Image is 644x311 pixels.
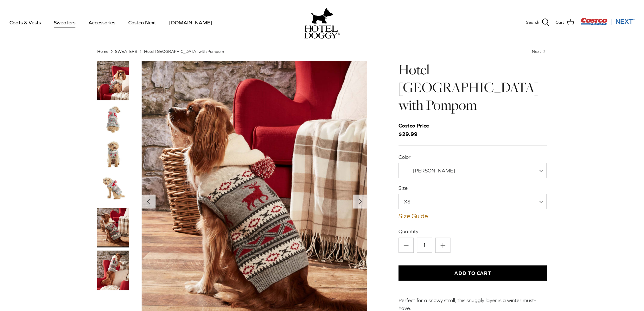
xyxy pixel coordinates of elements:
[353,195,367,208] button: Next
[532,49,547,53] a: Next
[304,25,340,39] img: hoteldoggycom
[163,12,218,33] a: [DOMAIN_NAME]
[115,49,137,53] a: SWEATERS
[142,195,156,208] button: Previous
[399,198,423,205] span: XS
[399,121,429,130] div: Costco Price
[399,61,547,114] h1: Hotel [GEOGRAPHIC_DATA] with Pompom
[123,12,162,33] a: Costco Next
[413,168,455,173] span: [PERSON_NAME]
[311,6,333,25] img: hoteldoggy.com
[417,238,432,253] input: Quantity
[526,19,539,26] span: Search
[399,212,547,220] a: Size Guide
[97,48,547,54] nav: Breadcrumbs
[399,194,547,209] span: XS
[399,184,547,191] label: Size
[97,103,129,135] a: Thumbnail Link
[581,22,634,26] a: Visit Costco Next
[399,265,547,281] button: Add to Cart
[4,12,47,33] a: Coats & Vests
[97,61,129,100] a: Thumbnail Link
[556,19,564,26] span: Cart
[97,251,129,290] a: Thumbnail Link
[399,153,547,160] label: Color
[97,138,129,170] a: Thumbnail Link
[97,173,129,205] a: Thumbnail Link
[532,49,541,53] span: Next
[526,18,549,27] a: Search
[304,6,340,39] a: hoteldoggy.com hoteldoggycom
[399,167,468,174] span: Vanilla Ice
[97,208,129,247] a: Thumbnail Link
[399,121,435,139] span: $29.99
[556,18,574,27] a: Cart
[399,163,547,178] span: Vanilla Ice
[581,17,634,25] img: Costco Next
[97,49,108,53] a: Home
[144,49,224,53] a: Hotel [GEOGRAPHIC_DATA] with Pompom
[399,228,547,235] label: Quantity
[48,12,81,33] a: Sweaters
[83,12,121,33] a: Accessories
